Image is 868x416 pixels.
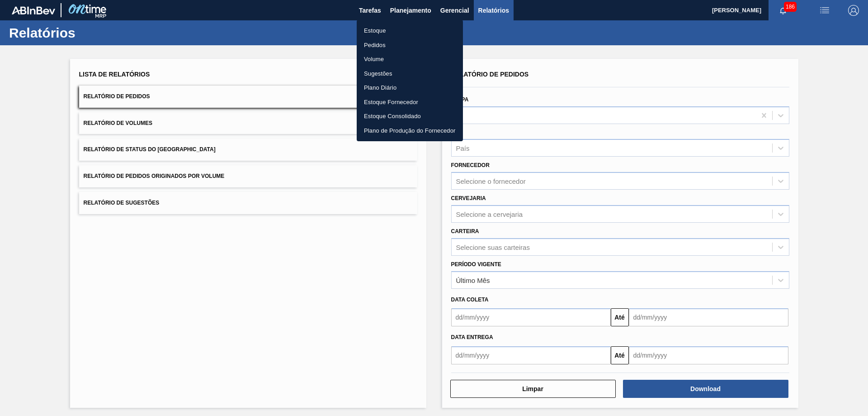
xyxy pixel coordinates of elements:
[357,38,463,53] a: Pedidos
[357,52,463,67] a: Volume
[357,81,463,95] a: Plano Diário
[357,67,463,81] a: Sugestões
[357,124,463,138] a: Plano de Produção do Fornecedor
[357,24,463,38] a: Estoque
[357,95,463,110] a: Estoque Fornecedor
[357,109,463,124] a: Estoque Consolidado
